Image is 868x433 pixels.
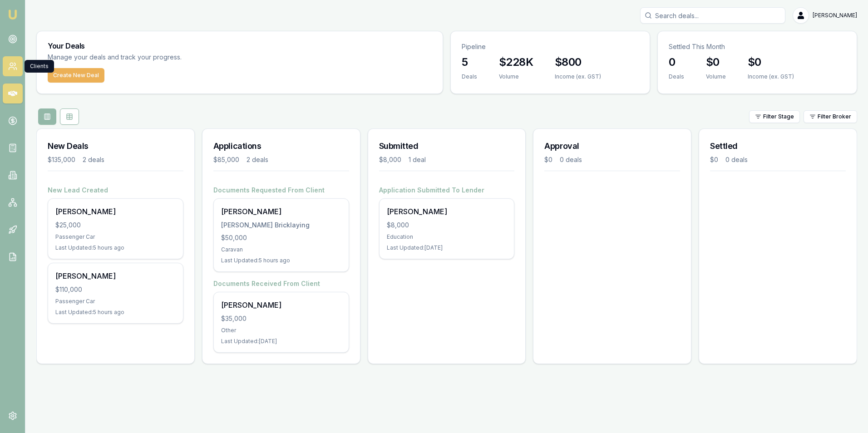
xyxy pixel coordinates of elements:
[818,113,851,120] span: Filter Broker
[748,55,794,69] h3: $0
[221,314,341,323] div: $35,000
[55,309,176,316] div: Last Updated: 5 hours ago
[48,52,280,63] p: Manage your deals and track your progress.
[462,73,477,80] div: Deals
[213,279,349,288] h4: Documents Received From Client
[213,155,239,164] div: $85,000
[387,244,507,251] div: Last Updated: [DATE]
[555,55,601,69] h3: $800
[221,246,341,253] div: Caravan
[462,55,477,69] h3: 5
[387,206,507,217] div: [PERSON_NAME]
[462,42,639,51] p: Pipeline
[749,110,800,123] button: Filter Stage
[221,338,341,345] div: Last Updated: [DATE]
[221,206,341,217] div: [PERSON_NAME]
[379,186,515,195] h4: Application Submitted To Lender
[640,7,785,24] input: Search deals
[763,113,794,120] span: Filter Stage
[499,73,533,80] div: Volume
[706,55,726,69] h3: $0
[669,73,684,80] div: Deals
[669,42,846,51] p: Settled This Month
[221,300,341,310] div: [PERSON_NAME]
[83,155,104,164] div: 2 deals
[387,221,507,230] div: $8,000
[710,155,718,164] div: $0
[55,271,176,281] div: [PERSON_NAME]
[48,42,432,49] h3: Your Deals
[387,233,507,241] div: Education
[813,12,857,19] span: [PERSON_NAME]
[555,73,601,80] div: Income (ex. GST)
[55,233,176,241] div: Passenger Car
[669,55,684,69] h3: 0
[55,298,176,305] div: Passenger Car
[804,110,857,123] button: Filter Broker
[221,233,341,242] div: $50,000
[409,155,426,164] div: 1 deal
[7,9,18,20] img: emu-icon-u.png
[48,155,75,164] div: $135,000
[221,221,341,230] div: [PERSON_NAME] Bricklaying
[213,140,349,153] h3: Applications
[221,327,341,334] div: Other
[247,155,268,164] div: 2 deals
[710,140,846,153] h3: Settled
[725,155,748,164] div: 0 deals
[560,155,582,164] div: 0 deals
[544,140,680,153] h3: Approval
[25,60,54,73] div: Clients
[221,257,341,264] div: Last Updated: 5 hours ago
[748,73,794,80] div: Income (ex. GST)
[48,140,183,153] h3: New Deals
[48,186,183,195] h4: New Lead Created
[55,285,176,294] div: $110,000
[379,140,515,153] h3: Submitted
[55,221,176,230] div: $25,000
[48,68,104,83] button: Create New Deal
[213,186,349,195] h4: Documents Requested From Client
[499,55,533,69] h3: $228K
[544,155,552,164] div: $0
[706,73,726,80] div: Volume
[379,155,401,164] div: $8,000
[55,206,176,217] div: [PERSON_NAME]
[55,244,176,251] div: Last Updated: 5 hours ago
